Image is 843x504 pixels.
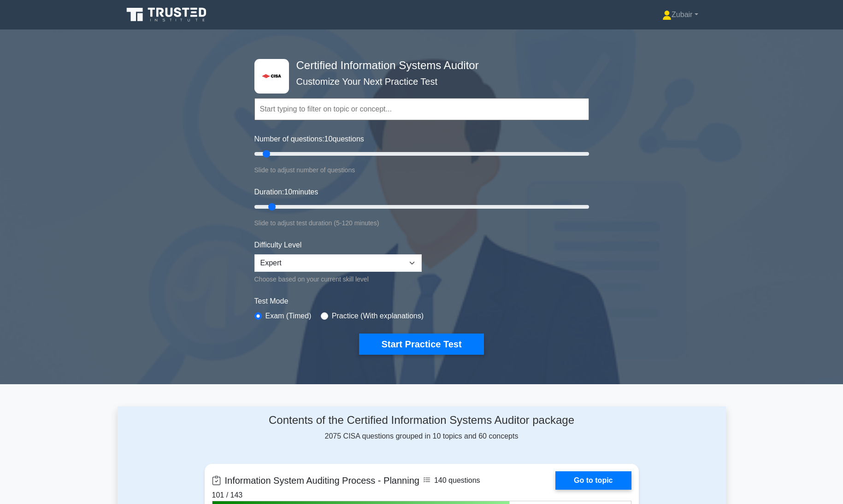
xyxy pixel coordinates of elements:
label: Practice (With explanations) [332,311,424,322]
button: Start Practice Test [359,334,483,355]
h4: Certified Information Systems Auditor [293,59,544,72]
label: Test Mode [254,296,589,307]
input: Start typing to filter on topic or concept... [254,98,589,120]
span: 10 [284,188,292,196]
h4: Contents of the Certified Information Systems Auditor package [205,414,639,427]
a: Zubair [640,6,720,24]
label: Exam (Timed) [265,311,312,322]
div: Slide to adjust number of questions [254,164,589,176]
label: Duration: minutes [254,187,318,198]
span: 10 [324,135,333,143]
label: Number of questions: questions [254,134,364,145]
div: 2075 CISA questions grouped in 10 topics and 60 concepts [205,414,639,442]
label: Difficulty Level [254,240,302,251]
a: Go to topic [555,471,631,490]
div: Slide to adjust test duration (5-120 minutes) [254,217,589,229]
div: Choose based on your current skill level [254,274,422,285]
